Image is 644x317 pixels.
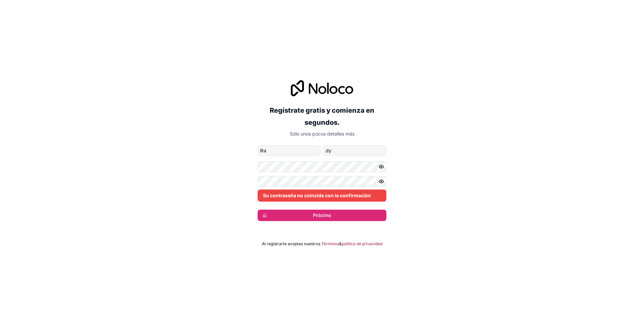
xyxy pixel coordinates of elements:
font: Sólo unos pocos detalles más [290,131,355,137]
font: & [339,241,342,246]
input: nombre de pila [258,145,321,156]
font: Próximo [313,212,331,218]
font: Su contraseña no coincide con la confirmación [263,193,371,198]
font: política de privacidad [342,241,382,246]
input: apellido [323,145,386,156]
input: Confirmar Contraseña [258,176,386,187]
font: Regístrate gratis y comienza en segundos. [270,106,374,126]
font: Al registrarte aceptas nuestros [262,241,320,246]
a: Términos [321,241,339,247]
button: Próximo [258,210,386,221]
font: Términos [321,241,339,246]
a: política de privacidad [342,241,382,247]
input: Contraseña [258,161,386,172]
